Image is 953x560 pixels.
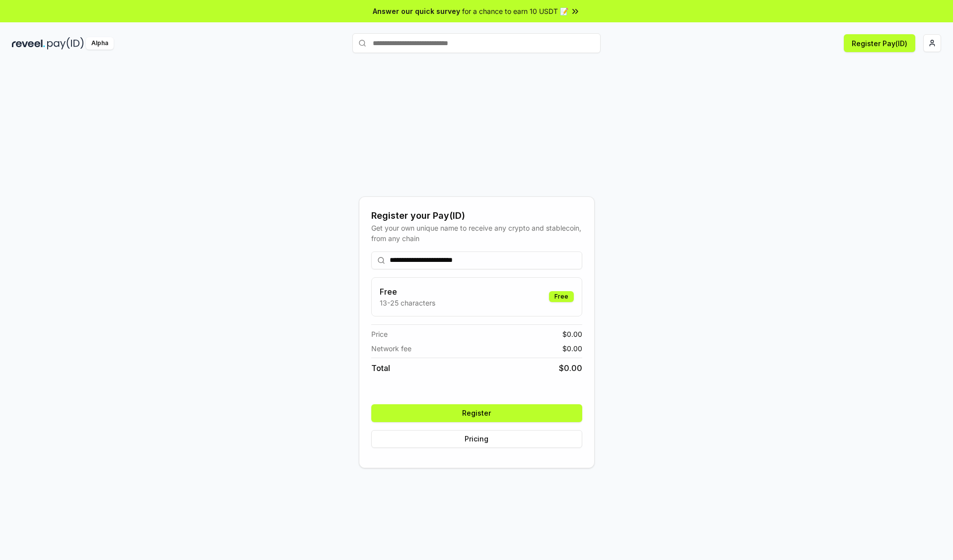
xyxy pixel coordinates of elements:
[380,286,435,298] h3: Free
[562,329,582,339] span: $ 0.00
[549,291,574,302] div: Free
[86,37,114,50] div: Alpha
[462,6,568,16] span: for a chance to earn 10 USDT 📝
[371,329,388,339] span: Price
[371,362,390,374] span: Total
[562,343,582,354] span: $ 0.00
[373,6,460,16] span: Answer our quick survey
[12,37,45,50] img: reveel_dark
[371,404,582,422] button: Register
[371,343,411,354] span: Network fee
[371,209,582,223] div: Register your Pay(ID)
[47,37,84,50] img: pay_id
[380,298,435,308] p: 13-25 characters
[371,223,582,244] div: Get your own unique name to receive any crypto and stablecoin, from any chain
[844,34,915,52] button: Register Pay(ID)
[559,362,582,374] span: $ 0.00
[371,430,582,448] button: Pricing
